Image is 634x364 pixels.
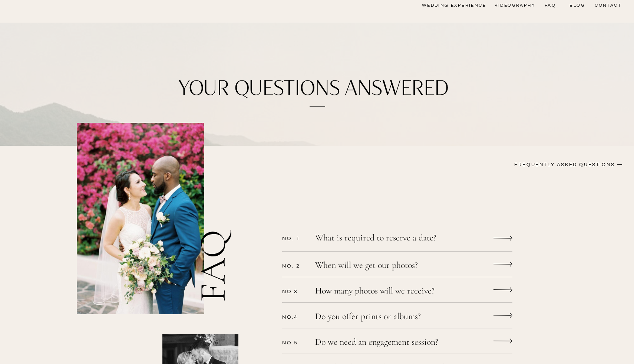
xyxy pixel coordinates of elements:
a: videography [492,3,535,9]
a: wedding experience [412,3,486,9]
p: No.5 [282,340,306,345]
h2: FAQ [195,166,240,302]
a: CONTACT [592,3,621,9]
a: What is required to reserve a date? [315,233,460,244]
h1: your questions answered [172,77,454,101]
p: No.3 [282,288,306,294]
a: bLog [567,3,585,9]
h3: FREQUENTLY ASKED QUESTIONS — [461,161,623,170]
a: How many photos will we receive? [315,286,460,297]
a: When will we get our photos? [315,261,460,272]
a: Do you offer prints or albums? [315,312,460,323]
p: No.4 [282,314,306,320]
p: No. 2 [282,263,306,269]
p: No. 1 [282,235,306,241]
a: Do we need an engagement session? [315,338,460,348]
a: FAQ [541,3,556,9]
